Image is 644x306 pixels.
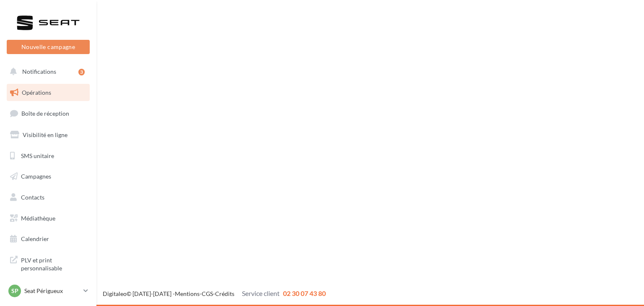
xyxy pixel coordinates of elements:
button: Notifications 3 [5,63,88,80]
span: SMS unitaire [21,152,54,159]
span: Notifications [22,68,56,75]
span: Service client [242,289,280,297]
a: Contacts [5,189,91,206]
a: Campagnes DataOnDemand [5,279,91,304]
a: Opérations [5,84,91,101]
span: Visibilité en ligne [23,131,68,138]
span: Opérations [22,89,51,96]
span: Boîte de réception [21,110,69,117]
a: Digitaleo [103,290,127,297]
span: Campagnes DataOnDemand [21,283,86,301]
button: Nouvelle campagne [7,40,90,54]
div: 3 [78,69,85,75]
span: Médiathèque [21,215,55,222]
span: Calendrier [21,235,49,242]
a: SMS unitaire [5,147,91,165]
span: © [DATE]-[DATE] - - - [103,290,326,297]
p: Seat Périgueux [24,287,80,295]
a: Visibilité en ligne [5,126,91,144]
span: 02 30 07 43 80 [283,289,326,297]
a: SP Seat Périgueux [7,283,90,299]
a: Calendrier [5,230,91,248]
a: PLV et print personnalisable [5,251,91,276]
span: Contacts [21,194,44,201]
a: Mentions [175,290,200,297]
span: PLV et print personnalisable [21,254,86,272]
a: CGS [202,290,213,297]
a: Médiathèque [5,210,91,227]
a: Campagnes [5,168,91,185]
span: Campagnes [21,173,51,180]
span: SP [11,287,18,295]
a: Boîte de réception [5,104,91,122]
a: Crédits [215,290,234,297]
